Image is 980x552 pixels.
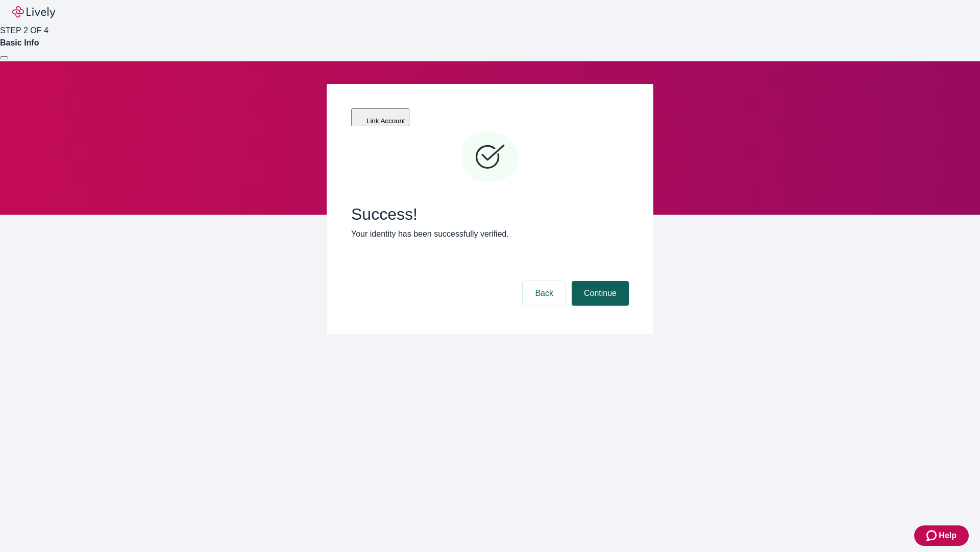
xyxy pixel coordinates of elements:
button: Back [523,281,566,306]
button: Zendesk support iconHelp [914,525,969,546]
button: Continue [572,281,629,306]
span: Success! [351,204,629,224]
p: Your identity has been successfully verified. [351,228,629,240]
span: Help [939,530,957,542]
img: Lively [12,6,55,18]
svg: Zendesk support icon [926,530,939,542]
svg: Checkmark icon [459,127,521,188]
button: Link Account [351,108,409,126]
